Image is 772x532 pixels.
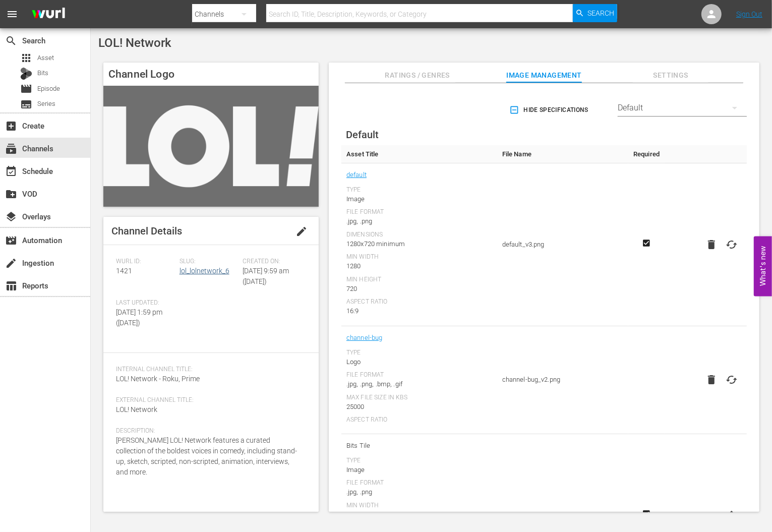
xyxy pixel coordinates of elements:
span: Default [346,129,379,141]
button: Open Feedback Widget [754,236,772,296]
span: Description: [116,427,301,435]
div: Max File Size In Kbs [346,394,492,402]
span: Search [5,35,17,47]
div: Min Width [346,502,492,510]
button: edit [289,219,314,244]
span: Episode [37,84,60,94]
span: Channel Details [111,225,182,237]
span: Channels [5,143,17,155]
div: 1280 [346,261,492,271]
span: [PERSON_NAME] LOL! Network features a curated collection of the boldest voices in comedy, includi... [116,436,297,476]
div: .jpg, .png, .bmp, .gif [346,379,492,389]
span: Bits Tile [346,439,492,452]
svg: Required [640,509,652,518]
span: Internal Channel Title: [116,366,301,374]
div: Aspect Ratio [346,298,492,306]
span: menu [6,8,18,20]
span: Hide Specifications [511,105,588,115]
div: .jpg, .png [346,216,492,226]
span: LOL! Network - Roku, Prime [116,375,200,383]
div: Image [346,465,492,475]
span: Overlays [5,211,17,223]
span: LOL! Network [98,36,171,50]
div: File Format [346,479,492,487]
span: edit [295,225,308,238]
a: default [346,168,367,182]
span: [DATE] 9:59 am ([DATE]) [243,267,289,285]
div: Dimensions [346,231,492,239]
div: Min Height [346,276,492,284]
span: Series [37,99,55,109]
div: File Format [346,371,492,379]
span: LOL! Network [116,405,157,413]
div: 16:9 [346,306,492,316]
th: Asset Title [341,145,497,163]
div: Bits [20,68,32,80]
span: Episode [20,83,32,95]
span: Ratings / Genres [380,69,455,82]
div: .jpg, .png [346,487,492,497]
span: VOD [5,188,17,200]
span: Image Management [506,69,582,82]
div: Aspect Ratio [346,416,492,424]
div: File Format [346,208,492,216]
span: Series [20,98,32,110]
a: Sign Out [736,10,762,18]
img: LOL! Network [103,86,319,207]
div: Type [346,457,492,465]
span: Search [587,4,614,22]
span: [DATE] 1:59 pm ([DATE]) [116,308,162,327]
div: Type [346,186,492,194]
span: Slug: [180,258,238,266]
td: channel-bug_v2.png [497,326,628,434]
button: Search [573,4,617,22]
button: Hide Specifications [507,96,592,124]
img: ans4CAIJ8jUAAAAAAAAAAAAAAAAAAAAAAAAgQb4GAAAAAAAAAAAAAAAAAAAAAAAAJMjXAAAAAAAAAAAAAAAAAAAAAAAAgAT5G... [24,3,73,26]
td: default_v3.png [497,163,628,326]
span: Settings [633,69,708,82]
span: Bits [37,68,48,78]
span: Ingestion [5,257,17,269]
div: Image [346,194,492,204]
span: Reports [5,280,17,292]
a: channel-bug [346,331,383,344]
th: Required [628,145,665,163]
span: Asset [20,52,32,64]
div: Type [346,349,492,357]
span: Created On: [243,258,301,266]
span: Schedule [5,165,17,178]
span: 1421 [116,267,132,275]
div: Default [618,94,747,122]
span: External Channel Title: [116,396,301,404]
svg: Required [640,239,652,248]
span: Automation [5,234,17,247]
span: Last Updated: [116,299,174,307]
span: Create [5,120,17,132]
div: Logo [346,357,492,367]
div: 1280x720 minimum [346,239,492,249]
div: 720 [346,284,492,294]
th: File Name [497,145,628,163]
span: Wurl ID: [116,258,174,266]
span: Asset [37,53,54,63]
div: Min Width [346,253,492,261]
div: 25000 [346,402,492,412]
h4: Channel Logo [103,63,319,86]
a: lol_lolnetwork_6 [180,267,229,275]
div: 470 [346,510,492,520]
